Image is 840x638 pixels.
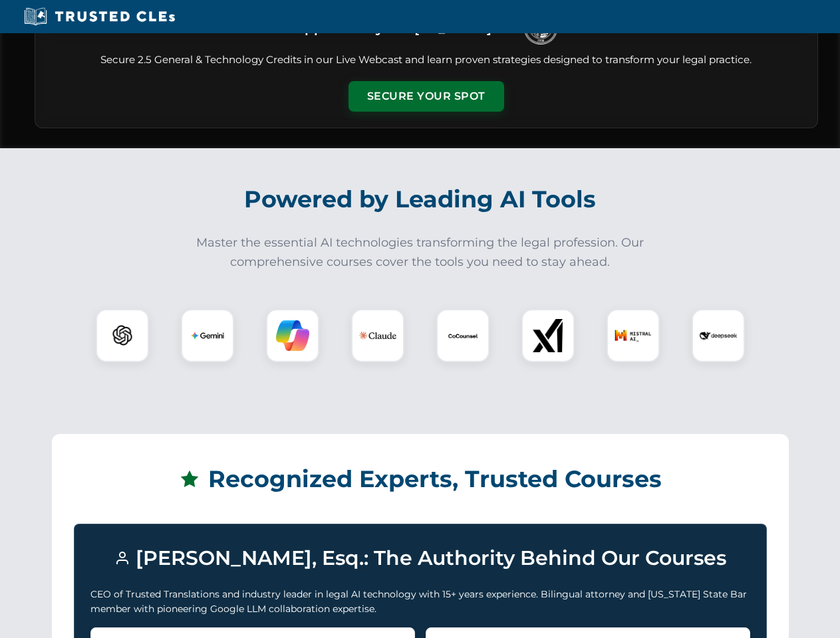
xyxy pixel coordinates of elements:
[90,587,750,617] p: CEO of Trusted Translations and industry leader in legal AI technology with 15+ years experience....
[103,316,142,355] img: ChatGPT Logo
[351,309,404,362] div: Claude
[96,309,149,362] div: ChatGPT
[436,309,490,362] div: CoCounsel
[531,319,565,352] img: xAI Logo
[266,309,319,362] div: Copilot
[74,456,767,502] h2: Recognized Experts, Trusted Courses
[90,540,750,576] h3: [PERSON_NAME], Esq.: The Authority Behind Our Courses
[191,319,224,352] img: Gemini Logo
[607,309,660,362] div: Mistral AI
[359,317,396,354] img: Claude Logo
[276,319,309,352] img: Copilot Logo
[181,309,234,362] div: Gemini
[700,317,737,354] img: DeepSeek Logo
[20,7,179,27] img: Trusted CLEs
[692,309,745,362] div: DeepSeek
[51,53,801,68] p: Secure 2.5 General & Technology Credits in our Live Webcast and learn proven strategies designed ...
[349,81,504,112] button: Secure Your Spot
[188,233,653,272] p: Master the essential AI technologies transforming the legal profession. Our comprehensive courses...
[615,317,652,354] img: Mistral AI Logo
[52,176,789,223] h2: Powered by Leading AI Tools
[446,319,480,352] img: CoCounsel Logo
[521,309,575,362] div: xAI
